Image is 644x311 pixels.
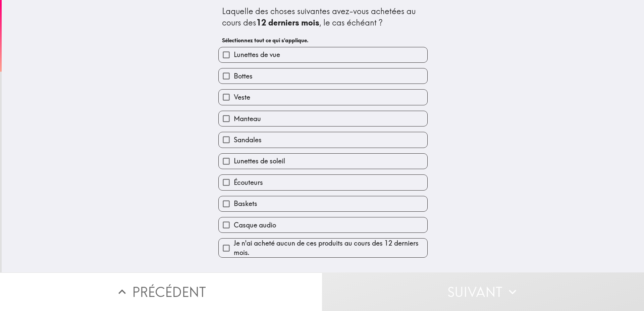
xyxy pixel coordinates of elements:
span: Écouteurs [234,178,263,187]
button: Écouteurs [219,175,427,190]
span: Veste [234,93,250,102]
span: Casque audio [234,220,276,230]
button: Manteau [219,111,427,126]
button: Lunettes de soleil [219,154,427,169]
button: Sandales [219,132,427,147]
button: Je n'ai acheté aucun de ces produits au cours des 12 derniers mois. [219,239,427,257]
button: Baskets [219,196,427,211]
button: Lunettes de vue [219,47,427,62]
span: Baskets [234,199,257,208]
div: Laquelle des choses suivantes avez-vous achetées au cours des , le cas échéant ? [222,6,424,28]
span: Bottes [234,71,253,81]
span: Sandales [234,135,262,145]
button: Suivant [322,272,644,311]
h6: Sélectionnez tout ce qui s'applique. [222,37,424,44]
span: Je n'ai acheté aucun de ces produits au cours des 12 derniers mois. [234,239,427,257]
span: Lunettes de vue [234,50,280,59]
button: Bottes [219,68,427,84]
button: Casque audio [219,217,427,232]
button: Veste [219,90,427,105]
b: 12 derniers mois [256,17,319,28]
span: Manteau [234,114,261,123]
span: Lunettes de soleil [234,156,285,166]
